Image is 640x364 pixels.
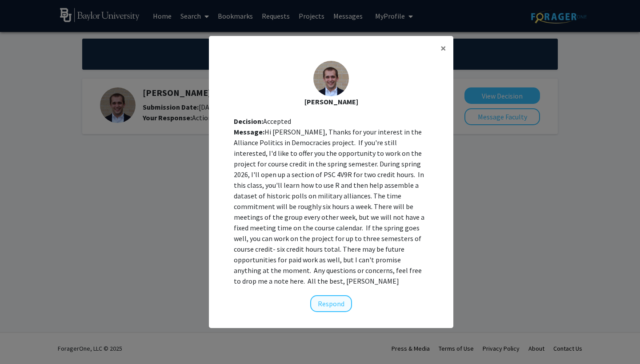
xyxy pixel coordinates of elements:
b: Decision: [234,117,263,126]
span: × [440,41,446,55]
div: Hi [PERSON_NAME], Thanks for your interest in the Alliance Politics in Democracies project. If yo... [234,127,428,286]
div: Accepted [234,116,428,127]
iframe: Chat [7,324,38,357]
button: Close [433,36,453,61]
div: [PERSON_NAME] [216,96,446,107]
b: Message: [234,127,264,136]
button: Respond [310,295,352,312]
